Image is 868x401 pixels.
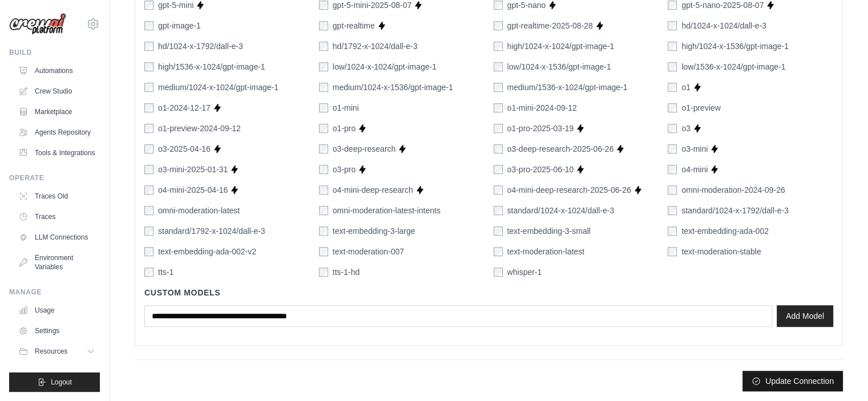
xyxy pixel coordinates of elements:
[507,40,615,52] label: high/1024-x-1024/gpt-image-1
[319,268,328,277] input: tts-1-hd
[158,246,256,257] label: text-embedding-ada-002-v2
[668,185,677,195] input: omni-moderation-2024-09-26
[144,103,154,112] input: o1-2024-12-17
[144,206,154,215] input: omni-moderation-latest
[14,103,100,121] a: Marketplace
[144,42,154,51] input: hd/1024-x-1792/dall-e-3
[158,184,228,196] label: o4-mini-2025-04-16
[319,42,328,51] input: hd/1792-x-1024/dall-e-3
[681,205,789,216] label: standard/1024-x-1792/dall-e-3
[668,165,677,174] input: o4-mini
[507,164,574,175] label: o3-pro-2025-06-10
[681,225,769,237] label: text-embedding-ada-002
[14,62,100,80] a: Automations
[507,20,593,31] label: gpt-realtime-2025-08-28
[319,124,328,133] input: o1-pro
[507,102,577,114] label: o1-mini-2024-09-12
[507,246,584,257] label: text-moderation-latest
[319,21,328,30] input: gpt-realtime
[668,83,677,92] input: o1
[494,268,503,277] input: whisper-1
[333,102,359,114] label: o1-mini
[319,83,328,92] input: medium/1024-x-1536/gpt-image-1
[35,347,67,356] span: Resources
[494,62,503,71] input: low/1024-x-1536/gpt-image-1
[9,173,100,183] div: Operate
[158,205,240,216] label: omni-moderation-latest
[14,208,100,226] a: Traces
[681,61,785,72] label: low/1536-x-1024/gpt-image-1
[507,225,591,237] label: text-embedding-3-small
[144,21,154,30] input: gpt-image-1
[507,61,611,72] label: low/1024-x-1536/gpt-image-1
[14,144,100,162] a: Tools & Integrations
[742,371,843,391] button: Update Connection
[681,184,785,196] label: omni-moderation-2024-09-26
[668,226,677,236] input: text-embedding-ada-002
[494,247,503,256] input: text-moderation-latest
[681,246,761,257] label: text-moderation-stable
[494,1,503,10] input: gpt-5-nano
[333,184,413,196] label: o4-mini-deep-research
[144,247,154,256] input: text-embedding-ada-002-v2
[158,123,241,134] label: o1-preview-2024-09-12
[494,226,503,236] input: text-embedding-3-small
[144,165,154,174] input: o3-mini-2025-01-31
[681,164,708,175] label: o4-mini
[144,124,154,133] input: o1-preview-2024-09-12
[144,268,154,277] input: tts-1
[158,40,243,52] label: hd/1024-x-1792/dall-e-3
[319,226,328,236] input: text-embedding-3-large
[668,206,677,215] input: standard/1024-x-1792/dall-e-3
[158,225,265,237] label: standard/1792-x-1024/dall-e-3
[144,1,154,10] input: gpt-5-mini
[494,42,503,51] input: high/1024-x-1024/gpt-image-1
[668,42,677,51] input: high/1024-x-1536/gpt-image-1
[144,226,154,236] input: standard/1792-x-1024/dall-e-3
[494,83,503,92] input: medium/1536-x-1024/gpt-image-1
[681,143,708,155] label: o3-mini
[333,40,418,52] label: hd/1792-x-1024/dall-e-3
[333,246,404,257] label: text-moderation-007
[494,185,503,195] input: o4-mini-deep-research-2025-06-26
[681,102,720,114] label: o1-preview
[668,247,677,256] input: text-moderation-stable
[9,48,100,57] div: Build
[507,205,615,216] label: standard/1024-x-1024/dall-e-3
[333,225,415,237] label: text-embedding-3-large
[14,342,100,361] button: Resources
[494,21,503,30] input: gpt-realtime-2025-08-28
[144,83,154,92] input: medium/1024-x-1024/gpt-image-1
[158,102,211,114] label: o1-2024-12-17
[494,124,503,133] input: o1-pro-2025-03-19
[494,165,503,174] input: o3-pro-2025-06-10
[14,301,100,319] a: Usage
[681,20,766,31] label: hd/1024-x-1024/dall-e-3
[681,82,691,93] label: o1
[158,164,228,175] label: o3-mini-2025-01-31
[333,82,453,93] label: medium/1024-x-1536/gpt-image-1
[507,143,614,155] label: o3-deep-research-2025-06-26
[319,185,328,195] input: o4-mini-deep-research
[14,322,100,340] a: Settings
[681,40,789,52] label: high/1024-x-1536/gpt-image-1
[144,185,154,195] input: o4-mini-2025-04-16
[144,62,154,71] input: high/1536-x-1024/gpt-image-1
[668,144,677,153] input: o3-mini
[333,20,375,31] label: gpt-realtime
[507,184,631,196] label: o4-mini-deep-research-2025-06-26
[507,123,574,134] label: o1-pro-2025-03-19
[333,123,356,134] label: o1-pro
[319,103,328,112] input: o1-mini
[9,287,100,297] div: Manage
[494,206,503,215] input: standard/1024-x-1024/dall-e-3
[14,82,100,100] a: Crew Studio
[14,123,100,141] a: Agents Repository
[494,144,503,153] input: o3-deep-research-2025-06-26
[333,164,356,175] label: o3-pro
[333,143,396,155] label: o3-deep-research
[668,103,677,112] input: o1-preview
[51,378,72,387] span: Logout
[319,165,328,174] input: o3-pro
[14,249,100,276] a: Environment Variables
